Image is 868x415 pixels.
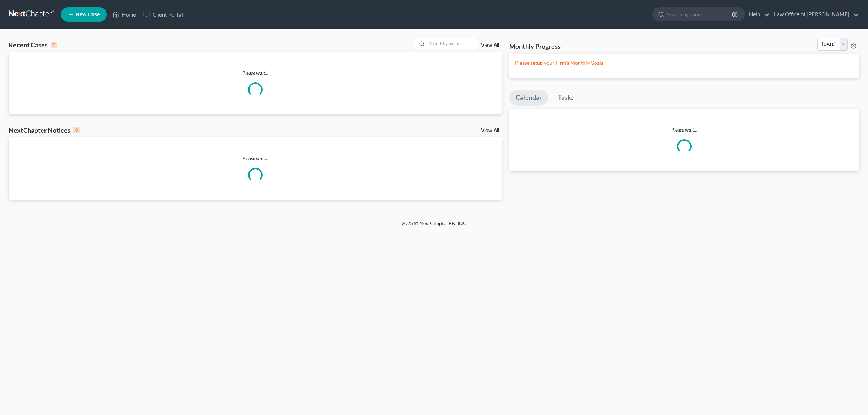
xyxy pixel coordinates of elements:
div: 2025 © NextChapterBK, INC [228,220,640,233]
div: Recent Cases [9,40,57,49]
h3: Monthly Progress [509,42,561,51]
a: View All [481,128,499,133]
a: Client Portal [140,8,187,21]
input: Search by name... [667,8,733,21]
p: Please wait... [9,69,502,77]
a: Help [745,8,770,21]
input: Search by name... [427,38,478,49]
span: New Case [76,12,100,17]
div: NextChapter Notices [9,126,80,134]
a: View All [481,43,499,48]
a: Tasks [552,90,580,106]
a: Calendar [509,90,548,106]
p: Please wait... [9,155,502,162]
a: Home [109,8,140,21]
a: Law Office of [PERSON_NAME] [770,8,859,21]
p: Please setup your Firm's Monthly Goals [515,59,854,67]
p: Please wait... [509,126,859,133]
div: 0 [73,127,80,133]
div: 0 [51,42,57,48]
